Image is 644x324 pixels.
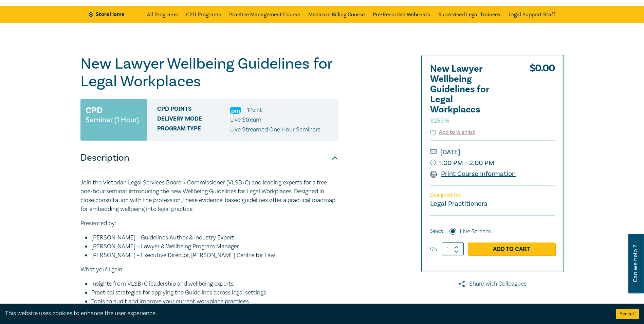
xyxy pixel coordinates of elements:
h3: CPD [86,104,103,116]
p: What you’ll gain: [80,265,338,274]
li: Practical strategies for applying the Guidelines across legal settings [91,288,338,297]
a: Legal Support Staff [509,6,555,23]
div: $ 0.00 [530,64,555,128]
button: Accept cookies [616,309,639,319]
a: Share with Colleagues [421,280,564,288]
input: 1 [442,242,464,255]
small: 1:00 PM - 2:00 PM [430,158,555,168]
a: Store Home [89,11,136,18]
li: [PERSON_NAME] – Guidelines Author & Industry Expert [91,233,338,242]
a: Print Course Information [430,169,516,178]
h2: New Lawyer Wellbeing Guidelines for Legal Workplaces [430,64,505,125]
a: Practice Management Course [229,6,300,23]
li: Insights from VLSB+C leadership and wellbeing experts [91,280,338,288]
span: CPD Points [157,106,230,114]
small: S25316 [430,117,449,125]
a: Add to Cart [468,242,555,255]
button: Description [80,148,338,168]
h1: New Lawyer Wellbeing Guidelines for Legal Workplaces [80,55,338,90]
span: Program type [157,125,230,134]
span: Live Stream [230,116,261,124]
a: Supervised Legal Trainees [438,6,500,23]
li: [PERSON_NAME] – Executive Director, [PERSON_NAME] Centre for Law [91,251,338,260]
small: Legal Practitioners [430,199,487,208]
li: Tools to audit and improve your current workplace practices [91,297,338,306]
p: Designed for [430,192,555,198]
div: This website uses cookies to enhance the user experience. [5,309,606,318]
label: Live Stream [460,227,491,236]
a: All Programs [147,6,178,23]
span: Select: [430,228,444,235]
img: Practice Management & Business Skills [230,107,241,114]
a: Pre-Recorded Webcasts [373,6,430,23]
li: [PERSON_NAME] – Lawyer & Wellbeing Program Manager [91,242,338,251]
p: Join the Victorian Legal Services Board + Commissioner (VLSB+C) and leading experts for a free on... [80,178,338,214]
small: Seminar (1 Hour) [86,116,139,123]
p: Presented by: [80,219,338,228]
a: Medicare Billing Course [308,6,365,23]
a: CPD Programs [186,6,221,23]
li: 1 Point [247,106,262,114]
label: Qty [430,245,438,253]
button: Add to wishlist [430,128,475,136]
p: Live Streamed One Hour Seminars [230,125,320,134]
span: Can we help ? [632,238,639,289]
small: [DATE] [430,147,555,158]
span: Delivery Mode [157,115,230,124]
